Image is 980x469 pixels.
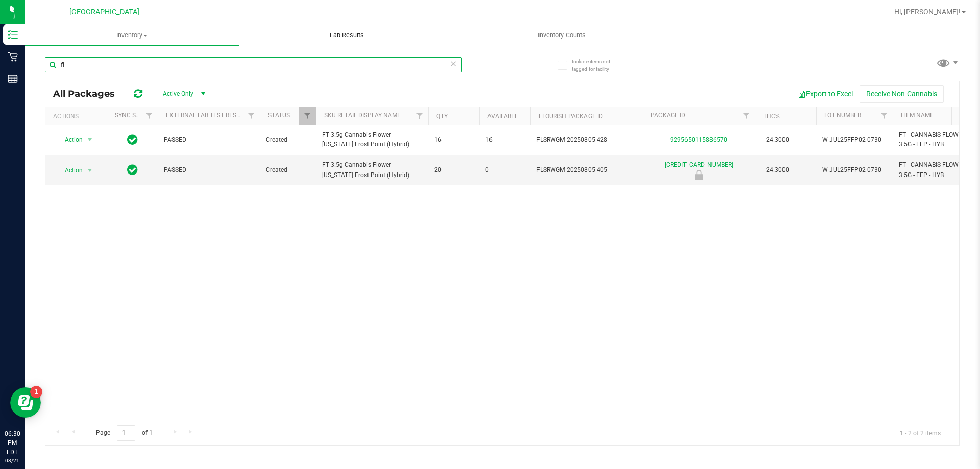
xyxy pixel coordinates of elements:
[572,58,623,73] span: Include items not tagged for facility
[651,112,685,119] a: Package ID
[299,107,316,125] a: Filter
[56,163,83,178] span: Action
[761,133,794,147] span: 24.3000
[763,113,780,120] a: THC%
[894,8,961,16] span: Hi, [PERSON_NAME]!
[899,130,976,150] span: FT - CANNABIS FLOWER - 3.5G - FFP - HYB
[115,112,154,119] a: Sync Status
[8,52,18,62] inline-svg: Retail
[538,113,603,120] a: Flourish Package ID
[436,113,448,120] a: Qty
[266,135,310,145] span: Created
[322,160,422,180] span: FT 3.5g Cannabis Flower [US_STATE] Frost Point (Hybrid)
[487,113,518,120] a: Available
[87,425,161,441] span: Page of 1
[164,135,254,145] span: PASSED
[536,165,636,175] span: FLSRWGM-20250805-405
[454,24,669,46] a: Inventory Counts
[45,57,462,72] input: Search Package ID, Item Name, SKU, Lot or Part Number...
[117,425,135,441] input: 1
[30,386,42,398] iframe: Resource center unread badge
[761,163,794,178] span: 24.3000
[84,163,96,178] span: select
[876,107,893,125] a: Filter
[316,31,378,40] span: Lab Results
[665,161,733,168] a: [CREDIT_CARD_NUMBER]
[901,112,934,119] a: Item Name
[824,112,861,119] a: Lot Number
[485,135,524,145] span: 16
[10,387,41,418] iframe: Resource center
[670,136,727,143] a: 9295650115886570
[641,170,756,180] div: Newly Received
[239,24,454,46] a: Lab Results
[24,24,239,46] a: Inventory
[822,135,887,145] span: W-JUL25FFP02-0730
[84,133,96,147] span: select
[822,165,887,175] span: W-JUL25FFP02-0730
[524,31,600,40] span: Inventory Counts
[53,113,103,120] div: Actions
[860,85,944,103] button: Receive Non-Cannabis
[8,30,18,40] inline-svg: Inventory
[127,163,138,177] span: In Sync
[791,85,860,103] button: Export to Excel
[536,135,636,145] span: FLSRWGM-20250805-428
[127,133,138,147] span: In Sync
[738,107,755,125] a: Filter
[69,8,139,16] span: [GEOGRAPHIC_DATA]
[450,57,457,70] span: Clear
[5,429,20,457] p: 06:30 PM EDT
[164,165,254,175] span: PASSED
[411,107,428,125] a: Filter
[24,31,239,40] span: Inventory
[141,107,158,125] a: Filter
[899,160,976,180] span: FT - CANNABIS FLOWER - 3.5G - FFP - HYB
[324,112,401,119] a: Sku Retail Display Name
[53,88,125,100] span: All Packages
[8,73,18,84] inline-svg: Reports
[166,112,246,119] a: External Lab Test Result
[5,457,20,464] p: 08/21
[892,425,949,440] span: 1 - 2 of 2 items
[485,165,524,175] span: 0
[56,133,83,147] span: Action
[268,112,290,119] a: Status
[243,107,260,125] a: Filter
[434,135,473,145] span: 16
[434,165,473,175] span: 20
[322,130,422,150] span: FT 3.5g Cannabis Flower [US_STATE] Frost Point (Hybrid)
[266,165,310,175] span: Created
